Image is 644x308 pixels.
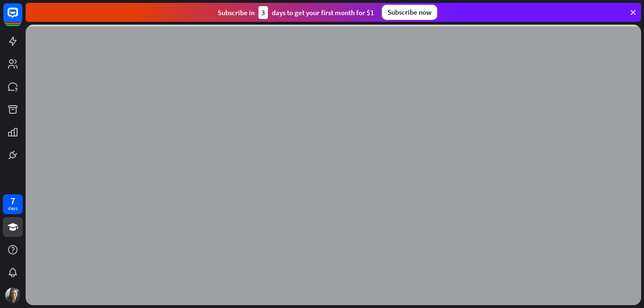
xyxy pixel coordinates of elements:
div: Subscribe in days to get your first month for $1 [218,6,374,19]
div: days [8,205,18,212]
div: 7 [10,197,15,205]
div: Subscribe now [382,5,437,20]
div: 3 [258,6,268,19]
a: 7 days [3,194,23,214]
